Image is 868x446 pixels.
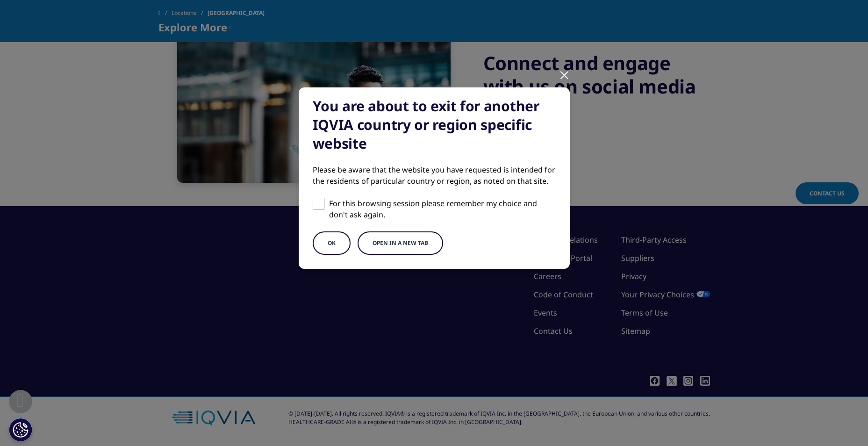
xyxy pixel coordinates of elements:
p: For this browsing session please remember my choice and don't ask again. [329,198,556,220]
button: Open in a new tab [358,231,443,255]
div: Please be aware that the website you have requested is intended for the residents of particular c... [313,164,556,187]
div: You are about to exit for another IQVIA country or region specific website [313,97,556,153]
button: Cookie Settings [9,418,32,441]
button: OK [313,231,351,255]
